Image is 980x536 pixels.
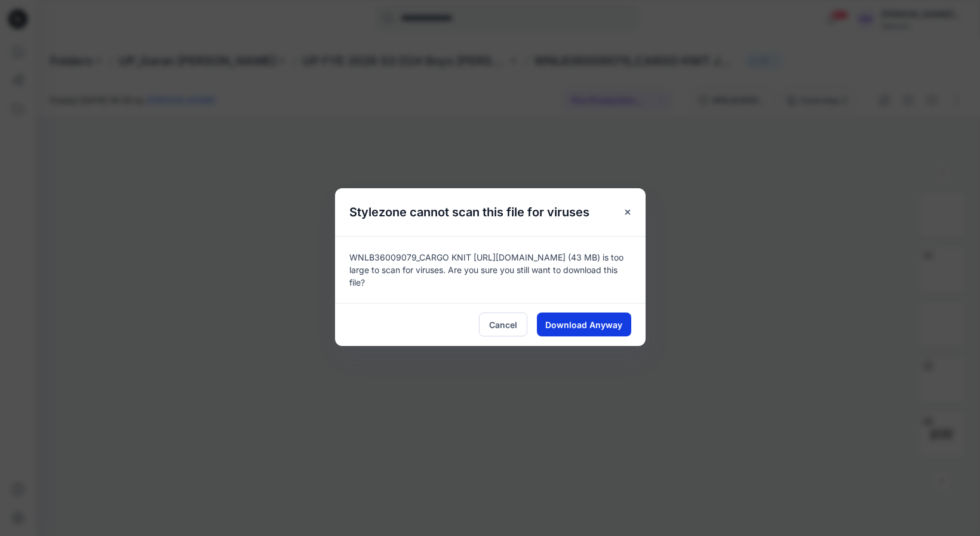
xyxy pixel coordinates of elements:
span: Cancel [489,318,517,331]
span: Download Anyway [545,318,622,331]
button: Download Anyway [537,313,631,336]
div: WNLB36009079_CARGO KNIT [URL][DOMAIN_NAME] (43 MB) is too large to scan for viruses. Are you sure... [335,236,646,303]
h5: Stylezone cannot scan this file for viruses [335,188,604,236]
button: Close [617,201,638,223]
button: Cancel [479,313,527,336]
